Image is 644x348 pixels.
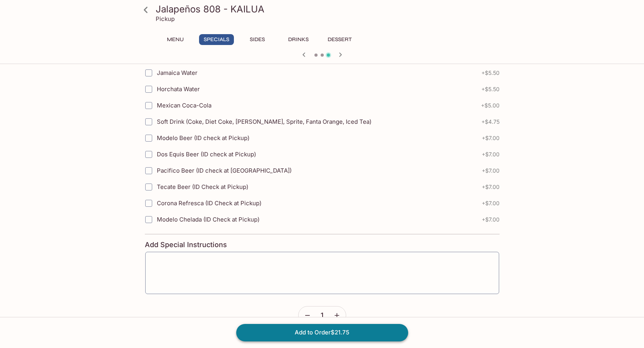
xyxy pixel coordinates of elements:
[157,199,261,207] span: Corona Refresca (ID Check at Pickup)
[482,135,500,141] span: + $7.00
[321,311,323,320] span: 1
[481,86,500,92] span: + $5.50
[481,119,500,125] span: + $4.75
[482,151,500,158] span: + $7.00
[156,15,175,23] p: Pickup
[482,184,500,190] span: + $7.00
[482,168,500,174] span: + $7.00
[157,85,200,93] span: Horchata Water
[157,69,197,76] span: Jamaica Water
[322,34,357,45] button: Dessert
[158,34,193,45] button: Menu
[156,3,502,15] h3: Jalapeños 808 - KAILUA
[157,102,211,109] span: Mexican Coca-Cola
[281,34,316,45] button: Drinks
[157,118,371,125] span: Soft Drink (Coke, Diet Coke, [PERSON_NAME], Sprite, Fanta Orange, Iced Tea)
[236,324,408,341] button: Add to Order$21.75
[157,134,249,142] span: Modelo Beer (ID check at Pickup)
[199,34,234,45] button: Specials
[157,216,259,223] span: Modelo Chelada (ID Check at Pickup)
[481,102,500,109] span: + $5.00
[157,151,256,158] span: Dos Equis Beer (ID check at Pickup)
[157,167,292,174] span: Pacifico Beer (ID check at [GEOGRAPHIC_DATA])
[482,216,500,223] span: + $7.00
[240,34,275,45] button: Sides
[482,200,500,206] span: + $7.00
[157,183,248,190] span: Tecate Beer (ID Check at Pickup)
[145,241,500,249] h4: Add Special Instructions
[481,70,500,76] span: + $5.50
